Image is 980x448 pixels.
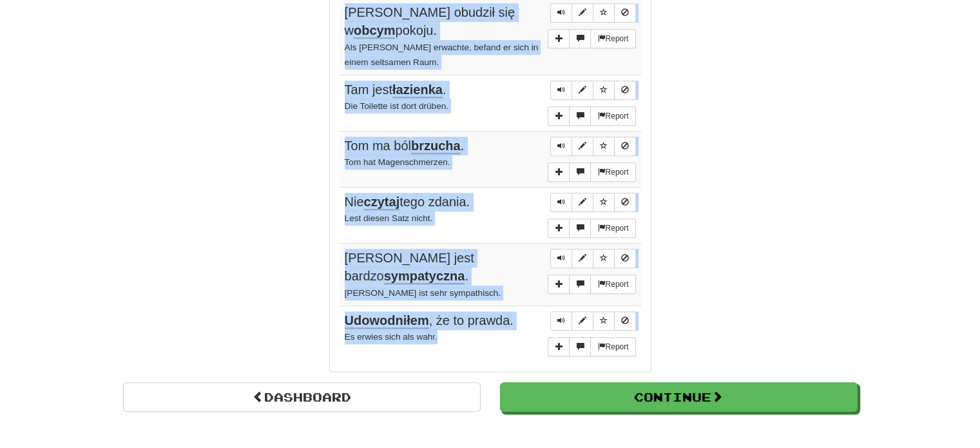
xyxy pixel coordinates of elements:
small: Die Toilette ist dort drüben. [345,101,448,111]
span: Tam jest . [345,83,447,98]
button: Toggle ignore [614,3,636,23]
u: łazienka [392,83,443,98]
button: Play sentence audio [550,137,572,156]
div: More sentence controls [548,106,635,126]
span: , że to prawda. [345,313,514,329]
span: Nie tego zdania. [345,195,470,210]
button: Edit sentence [572,81,593,100]
small: Es erwies sich als wahr. [345,332,437,342]
button: Add sentence to collection [548,106,570,126]
button: Toggle ignore [614,311,636,331]
button: Report [590,106,635,126]
u: sympatyczna [384,269,465,284]
span: [PERSON_NAME] obudził się w pokoju. [345,5,515,39]
small: Als [PERSON_NAME] erwachte, befand er sich in einem seltsamen Raum. [345,43,539,67]
button: Play sentence audio [550,249,572,268]
button: Add sentence to collection [548,29,570,48]
button: Report [590,29,635,48]
div: More sentence controls [548,162,635,182]
small: Tom hat Magenschmerzen. [345,157,450,167]
button: Toggle favorite [593,311,615,331]
button: Toggle favorite [593,3,615,23]
button: Continue [500,382,858,412]
small: Lest diesen Satz nicht. [345,213,433,223]
button: Toggle ignore [614,193,636,212]
button: Toggle favorite [593,193,615,212]
div: Sentence controls [550,81,636,100]
a: Dashboard [123,382,481,412]
button: Edit sentence [572,311,593,331]
div: Sentence controls [550,311,636,331]
button: Edit sentence [572,249,593,268]
button: Add sentence to collection [548,219,570,238]
button: Toggle ignore [614,137,636,156]
span: [PERSON_NAME] jest bardzo . [345,251,474,285]
button: Add sentence to collection [548,162,570,182]
button: Toggle ignore [614,81,636,100]
button: Toggle favorite [593,249,615,268]
div: Sentence controls [550,193,636,212]
span: Tom ma ból . [345,139,465,154]
button: Add sentence to collection [548,337,570,356]
div: More sentence controls [548,219,635,238]
u: obcym [354,23,395,39]
button: Report [590,337,635,356]
div: Sentence controls [550,249,636,268]
button: Play sentence audio [550,311,572,331]
button: Edit sentence [572,137,593,156]
div: More sentence controls [548,275,635,294]
button: Play sentence audio [550,81,572,100]
small: [PERSON_NAME] ist sehr sympathisch. [345,288,501,298]
button: Toggle ignore [614,249,636,268]
button: Edit sentence [572,193,593,212]
u: czytaj [364,195,400,210]
div: Sentence controls [550,3,636,23]
button: Toggle favorite [593,137,615,156]
div: Sentence controls [550,137,636,156]
u: Udowodniłem [345,313,429,329]
button: Report [590,219,635,238]
button: Play sentence audio [550,3,572,23]
button: Play sentence audio [550,193,572,212]
div: More sentence controls [548,29,635,48]
button: Toggle favorite [593,81,615,100]
button: Report [590,162,635,182]
u: brzucha [411,139,461,154]
button: Report [590,275,635,294]
div: More sentence controls [548,337,635,356]
button: Edit sentence [572,3,593,23]
button: Add sentence to collection [548,275,570,294]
